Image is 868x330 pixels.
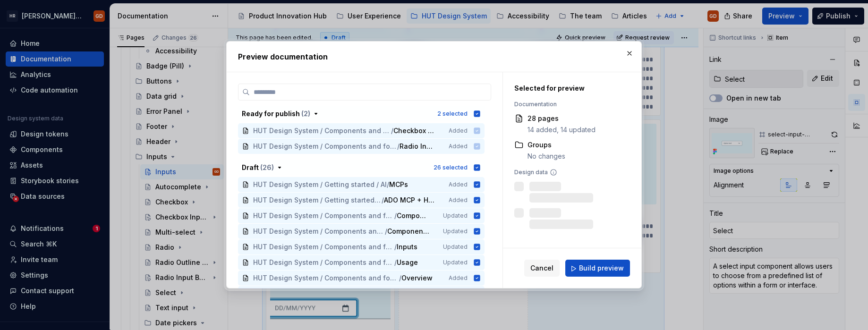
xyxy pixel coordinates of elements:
[449,274,468,282] span: Added
[514,169,619,176] div: Design data
[434,164,468,171] div: 26 selected
[387,180,389,189] span: /
[528,140,565,150] div: Groups
[253,227,385,236] span: HUT Design System / Components and foundations / Components
[253,242,394,252] span: HUT Design System / Components and foundations / Components / Inputs
[443,228,468,235] span: Updated
[449,196,468,204] span: Added
[401,273,433,283] span: Overview
[524,260,560,277] button: Cancel
[528,125,596,135] div: 14 added, 14 updated
[253,195,382,205] span: HUT Design System / Getting started / AI
[260,163,274,171] span: ( 26 )
[382,195,384,205] span: /
[238,51,630,62] h2: Preview documentation
[253,273,399,283] span: HUT Design System / Components and foundations / Components / Inputs / Checkbox Input Button
[253,180,387,189] span: HUT Design System / Getting started / AI
[437,110,468,118] div: 2 selected
[387,227,430,236] span: Component overview
[443,259,468,266] span: Updated
[579,264,624,273] span: Build preview
[397,258,418,267] span: Usage
[397,211,430,220] span: Components
[384,195,436,205] span: ADO MCP + HUT
[443,243,468,251] span: Updated
[253,258,394,267] span: HUT Design System / Components and foundations / Components / Inputs / Autocomplete
[530,264,553,273] span: Cancel
[238,160,485,175] button: Draft (26)26 selected
[514,84,619,93] div: Selected for preview
[443,212,468,220] span: Updated
[394,242,397,252] span: /
[397,242,417,252] span: Inputs
[565,260,630,277] button: Build preview
[528,114,596,123] div: 28 pages
[394,258,397,267] span: /
[238,106,485,121] button: Ready for publish (2)2 selected
[242,109,310,118] div: Ready for publish
[301,110,310,118] span: ( 2 )
[385,227,387,236] span: /
[253,211,394,220] span: HUT Design System / Components and foundations / Components
[449,181,468,188] span: Added
[514,101,619,108] div: Documentation
[389,180,408,189] span: MCPs
[528,152,565,161] div: No changes
[399,273,401,283] span: /
[394,211,397,220] span: /
[242,163,274,172] div: Draft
